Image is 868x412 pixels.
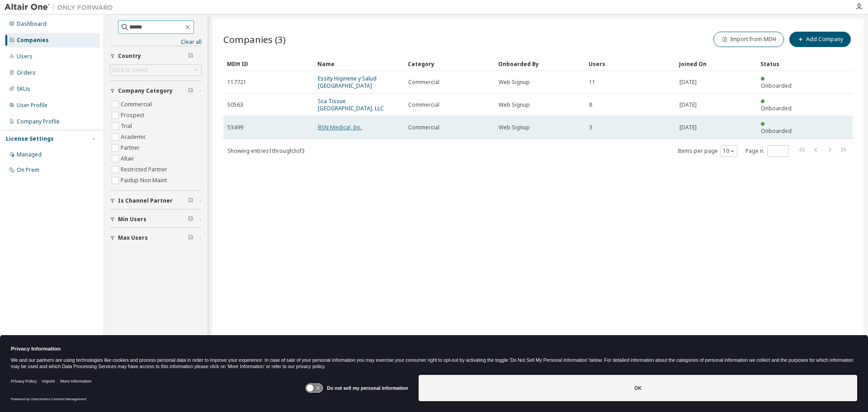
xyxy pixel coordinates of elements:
span: Clear filter [188,216,193,223]
div: Managed [17,151,42,158]
div: Name [317,57,401,71]
span: Max Users [118,234,148,242]
span: Companies (3) [223,33,286,46]
span: Clear filter [188,87,193,95]
a: Clear all [110,38,202,46]
span: Items per page [678,145,737,157]
span: [DATE] [679,124,697,131]
span: Is Channel Partner [118,197,173,204]
span: Commercial [408,101,439,109]
span: Web Signup [499,101,530,109]
a: Sca Tissue [GEOGRAPHIC_DATA], LLC [318,97,384,112]
span: Web Signup [499,79,530,86]
span: Commercial [408,124,439,131]
span: Commercial [408,79,439,86]
span: Web Signup [499,124,530,131]
span: Onboarded [761,82,792,90]
button: Is Channel Partner [110,191,202,211]
img: Altair One [5,3,118,12]
a: Essity Higinene y Salud [GEOGRAPHIC_DATA] [318,75,377,90]
span: Min Users [118,216,146,223]
label: Prospect [121,110,146,121]
span: Showing entries 1 through 3 of 3 [227,147,305,155]
label: Partner [121,142,142,153]
span: 11 [589,79,595,86]
span: Clear filter [188,52,193,60]
div: On Prem [17,166,39,174]
span: [DATE] [679,101,697,109]
span: Clear filter [188,197,193,204]
span: Onboarded [761,104,792,112]
span: Company Category [118,87,173,95]
button: Company Category [110,81,202,101]
button: 10 [723,147,735,155]
button: Min Users [110,209,202,229]
span: [DATE] [679,79,697,86]
button: Import from MDH [713,32,784,47]
span: Clear filter [188,234,193,242]
div: Click to select [112,66,147,74]
span: Onboarded [761,127,792,135]
span: 53499 [227,124,243,131]
span: 8 [589,101,592,109]
div: Users [589,57,672,71]
div: Category [408,57,491,71]
span: Country [118,52,141,60]
label: Academic [121,132,148,142]
div: Joined On [679,57,753,71]
label: Trial [121,121,134,132]
div: Status [760,57,798,71]
div: Orders [17,69,36,76]
div: SKUs [17,85,30,93]
div: Company Profile [17,118,60,125]
span: 3 [589,124,592,131]
span: 117721 [227,79,246,86]
div: Click to select [110,65,201,76]
a: BSN Medical, Inc. [318,123,362,131]
span: 50563 [227,101,243,109]
label: Commercial [121,99,154,110]
button: Max Users [110,228,202,248]
label: Restricted Partner [121,164,169,175]
div: User Profile [17,102,47,109]
button: Add Company [789,32,851,47]
div: Users [17,53,33,60]
span: Page n. [745,145,789,157]
div: MDH ID [227,57,310,71]
div: Onboarded By [498,57,581,71]
label: Paidup Non Maint [121,175,169,186]
div: Companies [17,37,49,44]
label: Altair [121,153,136,164]
div: Dashboard [17,20,47,28]
button: Country [110,46,202,66]
div: License Settings [6,135,54,142]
